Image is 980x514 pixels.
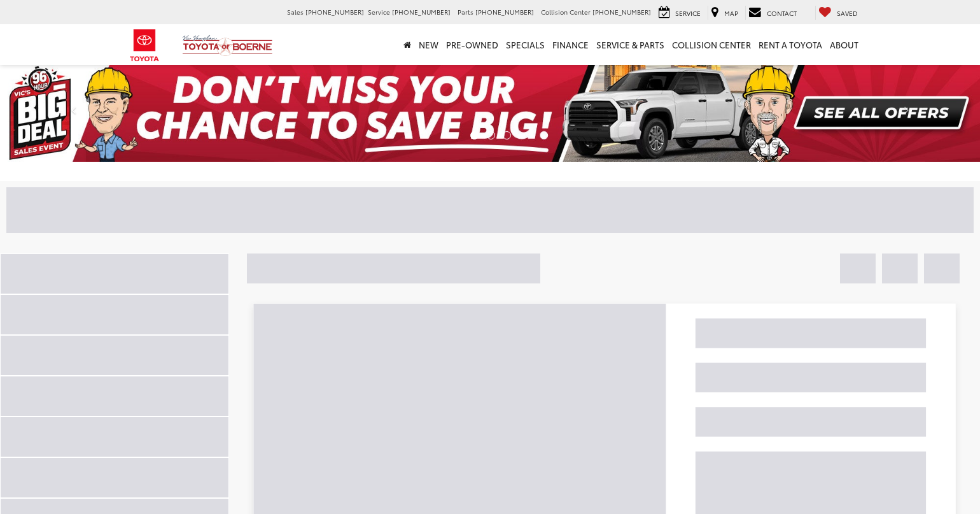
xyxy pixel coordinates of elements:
[182,34,273,57] img: Vic Vaughan Toyota of Boerne
[541,7,591,17] span: Collision Center
[121,25,169,66] img: Toyota
[442,24,502,65] a: Pre-Owned
[592,7,651,17] span: [PHONE_NUMBER]
[502,24,549,65] a: Specials
[592,24,668,65] a: Service & Parts: Opens in a new tab
[837,8,858,18] span: Saved
[655,6,704,20] a: Service
[458,7,473,17] span: Parts
[392,7,451,17] span: [PHONE_NUMBER]
[475,7,534,17] span: [PHONE_NUMBER]
[287,7,304,17] span: Sales
[305,7,364,17] span: [PHONE_NUMBER]
[767,8,797,18] span: Contact
[675,8,701,18] span: Service
[755,24,826,65] a: Rent a Toyota
[826,24,862,65] a: About
[368,7,390,17] span: Service
[415,24,442,65] a: New
[400,24,415,65] a: Home
[708,6,741,20] a: Map
[724,8,738,18] span: Map
[815,6,861,20] a: My Saved Vehicles
[745,6,800,20] a: Contact
[549,24,592,65] a: Finance
[668,24,755,65] a: Collision Center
